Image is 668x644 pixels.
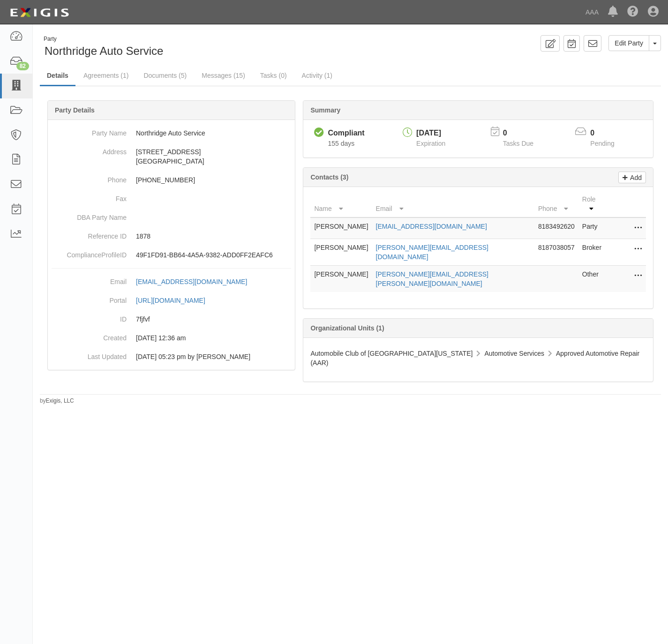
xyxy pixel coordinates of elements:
dd: Northridge Auto Service [52,124,291,142]
dt: Fax [52,189,127,203]
p: 0 [503,128,545,139]
dt: DBA Party Name [52,208,127,222]
span: Since 05/12/2025 [328,140,354,147]
dt: ComplianceProfileID [52,246,127,260]
p: Add [628,172,642,183]
dt: Reference ID [52,227,127,241]
a: Agreements (1) [76,66,135,85]
a: Documents (5) [136,66,194,85]
div: Northridge Auto Service [40,35,344,59]
td: [PERSON_NAME] [310,266,372,292]
a: Edit Party [608,35,649,51]
td: 8183492620 [534,217,578,239]
dd: 10/30/2024 05:23 pm by Benjamin Tully [52,347,291,366]
b: Contacts (3) [310,173,348,181]
th: Phone [534,191,578,217]
dt: Address [52,142,127,157]
div: Compliant [328,128,364,139]
dt: ID [52,310,127,324]
b: Party Details [55,106,95,114]
th: Role [578,191,608,217]
a: Add [618,172,646,183]
a: AAA [581,3,603,22]
dt: Phone [52,171,127,185]
small: by [40,397,74,405]
dt: Last Updated [52,347,127,361]
td: [PERSON_NAME] [310,239,372,266]
a: [EMAIL_ADDRESS][DOMAIN_NAME] [136,278,257,285]
a: Details [40,66,75,86]
a: Activity (1) [295,66,339,85]
td: Other [578,266,608,292]
td: [PERSON_NAME] [310,217,372,239]
td: Broker [578,239,608,266]
p: 0 [590,128,626,139]
td: Party [578,217,608,239]
a: [PERSON_NAME][EMAIL_ADDRESS][PERSON_NAME][DOMAIN_NAME] [376,270,488,287]
a: Messages (15) [195,66,252,85]
span: Northridge Auto Service [45,45,163,57]
b: Summary [310,106,340,114]
dt: Email [52,272,127,286]
i: Compliant [314,128,324,138]
a: [URL][DOMAIN_NAME] [136,297,216,304]
span: Pending [590,140,614,147]
a: [EMAIL_ADDRESS][DOMAIN_NAME] [376,223,487,230]
p: 49F1FD91-BB64-4A5A-9382-ADD0FF2EAFC6 [136,250,291,260]
span: Automobile Club of [GEOGRAPHIC_DATA][US_STATE] [310,350,473,357]
a: Exigis, LLC [46,397,74,404]
dt: Created [52,329,127,343]
i: Help Center - Complianz [627,7,638,18]
div: [DATE] [416,128,445,139]
a: [PERSON_NAME][EMAIL_ADDRESS][DOMAIN_NAME] [376,244,488,261]
dd: [PHONE_NUMBER] [52,171,291,189]
span: Automotive Services [484,350,544,357]
th: Name [310,191,372,217]
b: Organizational Units (1) [310,324,384,332]
div: Party [44,35,163,43]
td: 8187038057 [534,239,578,266]
a: Tasks (0) [253,66,294,85]
dd: [STREET_ADDRESS] [GEOGRAPHIC_DATA] [52,142,291,171]
th: Email [372,191,534,217]
span: Expiration [416,140,445,147]
span: Tasks Due [503,140,533,147]
div: [EMAIL_ADDRESS][DOMAIN_NAME] [136,277,247,286]
dd: 7fjfvf [52,310,291,329]
dt: Party Name [52,124,127,138]
dd: 03/10/2023 12:36 am [52,329,291,347]
dt: Portal [52,291,127,305]
img: logo-5460c22ac91f19d4615b14bd174203de0afe785f0fc80cf4dbbc73dc1793850b.png [7,4,72,21]
p: 1878 [136,232,291,241]
div: 82 [16,62,29,70]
